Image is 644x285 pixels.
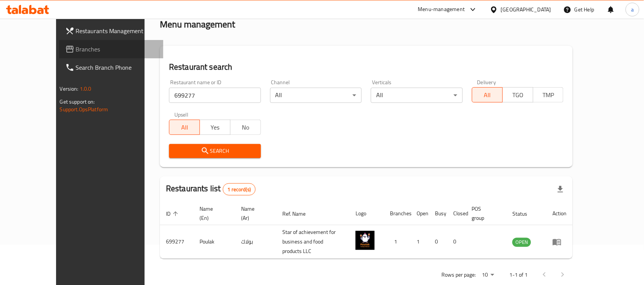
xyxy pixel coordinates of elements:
[235,225,276,259] td: بولاك
[59,58,164,77] a: Search Branch Phone
[472,87,503,102] button: All
[76,63,158,72] span: Search Branch Phone
[472,204,497,223] span: POS group
[76,45,158,54] span: Branches
[172,122,197,133] span: All
[477,80,496,85] label: Delivery
[356,231,375,250] img: Poulak
[223,186,256,193] span: 1 record(s)
[200,204,226,223] span: Name (En)
[60,104,108,114] a: Support.OpsPlatform
[223,183,256,195] div: Total records count
[270,88,362,103] div: All
[546,202,573,225] th: Action
[418,5,465,14] div: Menu-management
[512,209,537,218] span: Status
[631,5,634,14] span: a
[60,84,79,94] span: Version:
[475,90,500,101] span: All
[282,209,316,218] span: Ref. Name
[371,88,463,103] div: All
[193,225,235,259] td: Poulak
[536,90,561,101] span: TMP
[233,122,258,133] span: No
[441,270,476,280] p: Rows per page:
[59,22,164,40] a: Restaurants Management
[169,61,563,73] h2: Restaurant search
[174,112,188,117] label: Upsell
[166,183,256,195] h2: Restaurants list
[80,84,92,94] span: 1.0.0
[276,225,349,259] td: Star of achievement for business and food products LLC
[169,88,261,103] input: Search for restaurant name or ID..
[506,90,530,101] span: TGO
[429,202,447,225] th: Busy
[411,202,429,225] th: Open
[479,269,497,281] div: Rows per page:
[241,204,267,223] span: Name (Ar)
[502,87,533,102] button: TGO
[166,209,180,218] span: ID
[447,225,465,259] td: 0
[59,40,164,58] a: Branches
[160,202,573,259] table: enhanced table
[552,237,567,247] div: Menu
[447,202,465,225] th: Closed
[169,144,261,158] button: Search
[349,202,384,225] th: Logo
[509,270,528,280] p: 1-1 of 1
[160,225,193,259] td: 699277
[60,97,95,107] span: Get support on:
[411,225,429,259] td: 1
[76,26,158,35] span: Restaurants Management
[533,87,564,102] button: TMP
[429,225,447,259] td: 0
[230,120,261,135] button: No
[169,120,200,135] button: All
[512,238,531,247] div: OPEN
[384,225,411,259] td: 1
[200,120,230,135] button: Yes
[175,146,255,156] span: Search
[203,122,227,133] span: Yes
[551,180,570,199] div: Export file
[512,238,531,247] span: OPEN
[501,5,551,14] div: [GEOGRAPHIC_DATA]
[160,18,235,30] h2: Menu management
[384,202,411,225] th: Branches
